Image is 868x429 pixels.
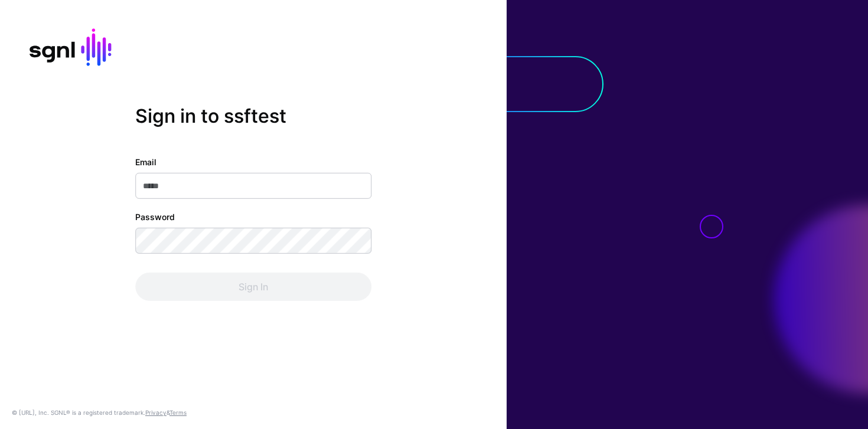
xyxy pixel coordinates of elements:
div: © [URL], Inc. SGNL® is a registered trademark. & [12,408,187,417]
h2: Sign in to ssftest [135,104,371,127]
a: Terms [169,409,187,416]
a: Privacy [145,409,167,416]
label: Password [135,211,175,223]
label: Email [135,156,156,168]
